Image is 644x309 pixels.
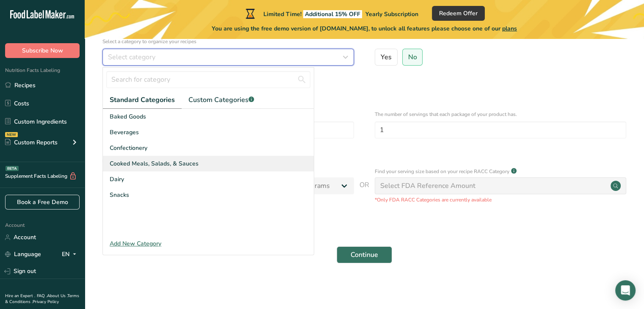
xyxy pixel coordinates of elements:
p: *Only FDA RACC Categories are currently available [375,196,626,204]
span: Continue [351,250,378,260]
span: Additional 15% OFF [303,10,362,18]
span: plans [502,25,517,33]
span: Dairy [110,175,124,184]
span: Confectionery [110,143,147,152]
div: Open Intercom Messenger [615,280,636,301]
span: No [408,53,417,61]
div: NEW [5,132,18,137]
span: OR [359,180,369,204]
button: Select category [102,49,354,66]
a: Hire an Expert . [5,293,35,299]
input: Search for category [106,71,310,88]
div: EN [62,249,80,259]
p: The number of servings that each package of your product has. [375,110,626,118]
span: Snacks [110,190,129,199]
a: FAQ . [37,293,47,299]
span: Standard Categories [110,95,175,105]
p: Find your serving size based on your recipe RACC Category [375,168,509,175]
button: Redeem Offer [432,6,485,21]
a: Language [5,247,41,262]
span: You are using the free demo version of [DOMAIN_NAME], to unlock all features please choose one of... [212,24,517,33]
div: Limited Time! [244,8,418,19]
a: Terms & Conditions . [5,293,79,305]
p: Select a category to organize your recipes [102,38,354,45]
span: Custom Categories [188,95,254,105]
div: Add New Category [103,239,314,248]
span: Yearly Subscription [365,10,418,18]
span: Subscribe Now [22,46,63,55]
span: Beverages [110,128,139,137]
div: Custom Reports [5,138,58,147]
a: Privacy Policy [33,299,59,305]
div: BETA [6,166,19,171]
a: About Us . [47,293,67,299]
span: Cooked Meals, Salads, & Sauces [110,159,199,168]
span: Select category [108,52,155,62]
div: Select FDA Reference Amount [380,181,475,191]
button: Subscribe Now [5,43,80,58]
span: Yes [381,53,392,61]
span: Redeem Offer [439,9,478,18]
span: Baked Goods [110,112,146,121]
button: Continue [337,246,392,263]
a: Book a Free Demo [5,195,80,210]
